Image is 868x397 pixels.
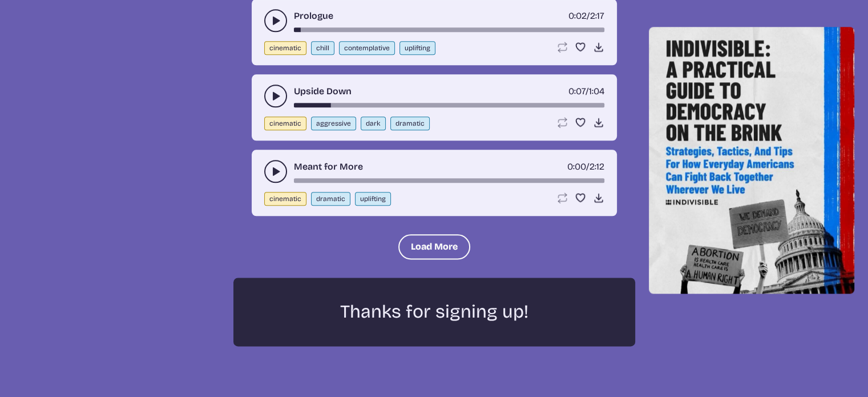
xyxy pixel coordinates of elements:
[339,41,395,55] button: contemplative
[568,85,604,98] div: /
[399,41,435,55] button: uplifting
[590,10,604,21] span: 2:17
[556,192,568,203] button: Loop
[264,117,306,130] button: cinematic
[568,86,586,97] span: timer
[361,117,386,130] button: dark
[568,9,604,23] div: /
[264,160,287,183] button: play-pause toggle
[649,27,855,294] img: Help save our democracy!
[567,160,604,174] div: /
[355,192,391,206] button: uplifting
[264,9,287,32] button: play-pause toggle
[556,117,568,128] button: Loop
[311,117,356,130] button: aggressive
[254,300,615,323] p: Thanks for signing up!
[294,85,352,98] a: Upside Down
[264,41,306,55] button: cinematic
[294,9,333,23] a: Prologue
[264,85,287,107] button: play-pause toggle
[575,117,586,128] button: Favorite
[294,27,604,32] div: song-time-bar
[556,41,568,53] button: Loop
[568,10,587,21] span: timer
[311,41,334,55] button: chill
[311,192,350,206] button: dramatic
[567,161,586,172] span: timer
[589,86,604,97] span: 1:04
[264,192,306,206] button: cinematic
[390,117,430,130] button: dramatic
[398,234,470,259] button: Load More
[294,160,363,174] a: Meant for More
[575,41,586,53] button: Favorite
[294,178,604,183] div: song-time-bar
[590,161,604,172] span: 2:12
[575,192,586,203] button: Favorite
[294,103,604,107] div: song-time-bar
